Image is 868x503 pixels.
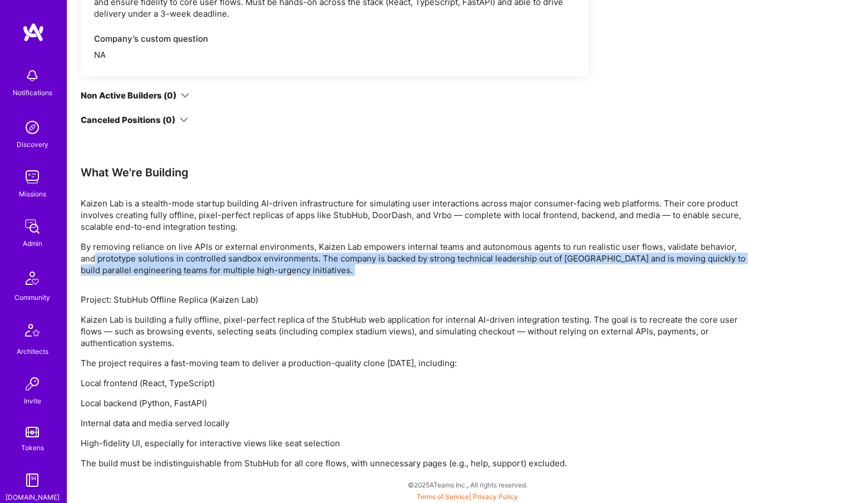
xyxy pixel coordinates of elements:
div: Canceled Positions (0) [81,114,175,126]
i: icon ArrowDown [180,116,188,124]
p: High-fidelity UI, especially for interactive views like seat selection [81,437,748,449]
p: Project: StubHub Offline Replica (Kaizen Lab) [81,294,748,305]
img: discovery [21,116,43,139]
div: Community [14,292,50,303]
div: Missions [19,188,46,200]
img: logo [22,22,45,42]
img: admin teamwork [21,215,43,238]
p: By removing reliance on live APIs or external environments, Kaizen Lab empowers internal teams an... [81,241,748,276]
div: Notifications [13,87,52,98]
span: | [417,492,518,501]
div: Invite [24,395,41,407]
img: Invite [21,373,43,395]
p: Kaizen Lab is a stealth-mode startup building AI-driven infrastructure for simulating user intera... [81,198,748,233]
div: [DOMAIN_NAME] [6,491,60,503]
p: NA [94,49,575,61]
p: Local frontend (React, TypeScript) [81,377,748,389]
div: Discovery [17,139,48,150]
p: Internal data and media served locally [81,417,748,429]
img: teamwork [21,166,43,188]
p: Kaizen Lab is building a fully offline, pixel-perfect replica of the StubHub web application for ... [81,314,748,349]
div: Company’s custom question [94,33,575,45]
p: The build must be indistinguishable from StubHub for all core flows, with unnecessary pages (e.g.... [81,457,748,469]
div: Non Active Builders (0) [81,90,176,101]
img: guide book [21,469,43,491]
div: Architects [17,346,48,357]
p: Local backend (Python, FastAPI) [81,397,748,409]
div: © 2025 ATeams Inc., All rights reserved. [67,471,868,499]
img: tokens [26,427,39,437]
a: Privacy Policy [473,492,518,501]
img: bell [21,65,43,87]
p: The project requires a fast-moving team to deliver a production-quality clone [DATE], including: [81,357,748,369]
div: Tokens [21,442,44,453]
a: Terms of Service [417,492,469,501]
div: What We're Building [81,165,748,180]
i: icon ArrowDown [181,91,189,100]
img: Community [19,265,46,292]
img: Architects [19,319,46,346]
div: Admin [23,238,42,249]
